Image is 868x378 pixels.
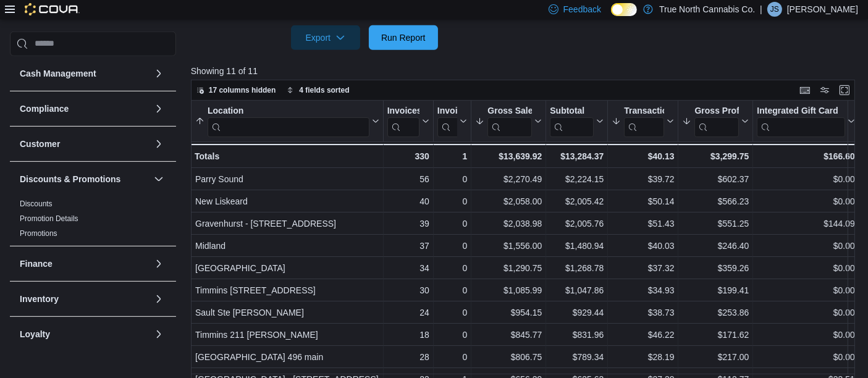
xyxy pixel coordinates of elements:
div: $0.00 [757,305,854,320]
div: $0.00 [757,261,854,275]
span: Promotions [20,228,57,238]
button: Subtotal [550,105,604,136]
div: $0.00 [757,238,854,253]
h3: Compliance [20,102,69,114]
div: Discounts & Promotions [10,196,176,245]
div: $602.37 [682,172,749,187]
div: 0 [437,350,467,364]
div: 39 [387,216,429,231]
div: 0 [437,305,467,320]
button: Display options [817,83,832,98]
span: Promotion Details [20,213,78,223]
div: $38.73 [612,305,674,320]
div: $217.00 [682,350,749,364]
span: JS [770,2,779,17]
div: $13,639.92 [475,149,542,164]
div: Subtotal [550,105,594,136]
div: $2,038.98 [475,216,542,231]
div: 0 [437,216,467,231]
div: 34 [387,261,429,275]
div: [GEOGRAPHIC_DATA] 496 main [195,350,379,364]
div: 0 [437,327,467,342]
div: $51.43 [612,216,674,231]
div: 28 [387,350,429,364]
button: Finance [20,257,149,269]
p: [PERSON_NAME] [787,2,858,17]
span: Run Report [381,31,426,44]
div: $845.77 [475,327,542,342]
div: $2,270.49 [475,172,542,187]
div: Location [208,105,369,117]
div: $3,299.75 [682,149,749,164]
button: Location [195,105,379,136]
div: Gross Sales [487,105,532,136]
div: $39.72 [612,172,674,187]
div: 24 [387,305,429,320]
div: $789.34 [550,350,604,364]
div: $1,556.00 [475,238,542,253]
div: $359.26 [682,261,749,275]
h3: Finance [20,257,53,269]
div: 56 [387,172,429,187]
span: Discounts [20,198,53,208]
div: Integrated Gift Card [757,105,845,136]
h3: Discounts & Promotions [20,172,120,185]
button: 4 fields sorted [282,83,354,98]
div: Gross Profit [694,105,739,136]
button: Run Report [369,25,438,50]
div: $13,284.37 [550,149,604,164]
button: Cash Management [151,65,166,80]
div: $2,058.00 [475,194,542,209]
div: Sault Ste [PERSON_NAME] [195,305,379,320]
h3: Loyalty [20,327,50,340]
button: Loyalty [151,326,166,341]
button: 17 columns hidden [192,83,281,98]
div: $1,047.86 [550,283,604,298]
button: Compliance [20,102,149,114]
button: Discounts & Promotions [151,171,166,186]
div: $0.00 [757,350,854,364]
div: Gross Profit [694,105,739,117]
div: 1 [437,149,467,164]
h3: Customer [20,137,60,149]
a: Promotion Details [20,214,78,222]
div: Timmins 211 [PERSON_NAME] [195,327,379,342]
div: Integrated Gift Card [757,105,845,117]
h3: Inventory [20,292,59,304]
div: $1,480.94 [550,238,604,253]
div: $0.00 [757,194,854,209]
div: $806.75 [475,350,542,364]
div: $28.19 [612,350,674,364]
div: 0 [437,283,467,298]
div: 40 [387,194,429,209]
div: $34.93 [612,283,674,298]
div: $0.00 [757,327,854,342]
div: Parry Sound [195,172,379,187]
button: Invoices Sold [387,105,429,136]
button: Transaction Average [612,105,674,136]
img: Cova [25,3,80,15]
div: $46.22 [612,327,674,342]
button: Customer [20,137,149,149]
div: Invoices Ref [437,105,457,136]
div: $50.14 [612,194,674,209]
button: Invoices Ref [437,105,467,136]
div: $246.40 [682,238,749,253]
button: Customer [151,136,166,151]
div: $166.60 [757,149,854,164]
div: 330 [387,149,429,164]
div: $566.23 [682,194,749,209]
div: 0 [437,238,467,253]
div: Invoices Sold [387,105,419,136]
div: $40.13 [612,149,674,164]
div: $929.44 [550,305,604,320]
div: 0 [437,172,467,187]
div: $1,085.99 [475,283,542,298]
p: Showing 11 of 11 [191,65,862,77]
button: Finance [151,256,166,271]
button: Integrated Gift Card [757,105,854,136]
div: Totals [195,149,379,164]
div: $2,005.76 [550,216,604,231]
div: Subtotal [550,105,594,117]
button: Export [291,25,360,50]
